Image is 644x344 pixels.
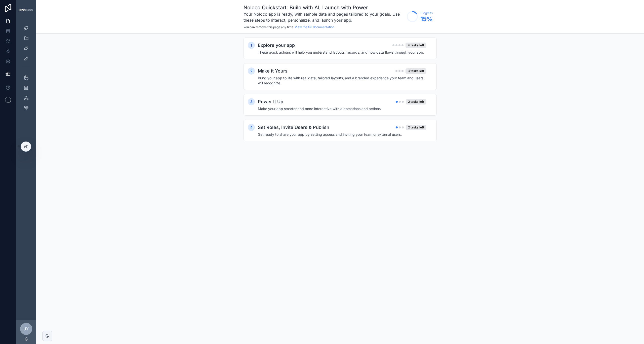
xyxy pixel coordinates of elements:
span: JY [24,326,29,332]
h1: Noloco Quickstart: Build with AI, Launch with Power [244,4,404,11]
a: View the full documentation. [295,25,335,29]
span: You can remove this page any time. [244,25,294,29]
h3: Your Noloco app is ready, with sample data and pages tailored to your goals. Use these steps to i... [244,11,404,23]
span: 15 % [420,15,433,23]
div: scrollable content [16,20,36,119]
span: Progress [420,11,433,15]
img: App logo [19,9,33,11]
